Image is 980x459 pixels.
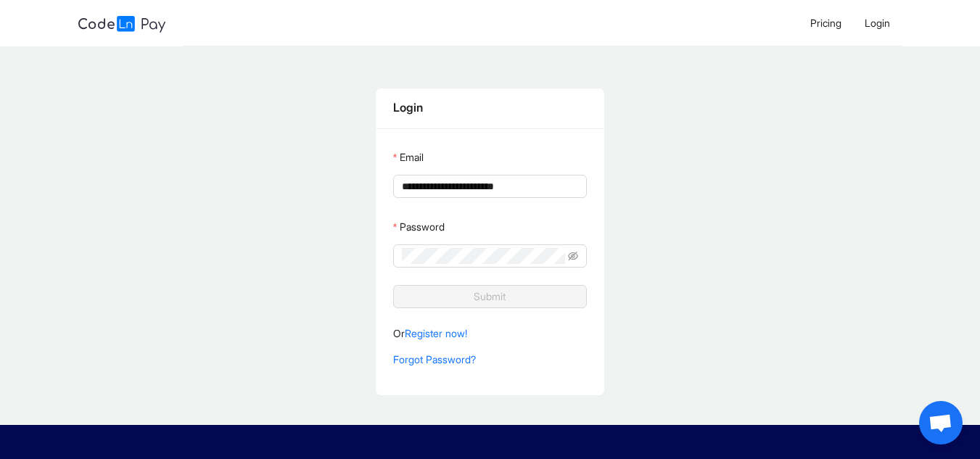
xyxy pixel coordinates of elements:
div: Open chat [919,401,963,444]
span: Login [865,17,890,29]
span: eye-invisible [568,251,578,261]
a: Forgot Password? [393,353,476,365]
img: logo [78,16,165,33]
label: Password [393,215,445,239]
input: Email [402,178,575,194]
span: Submit [474,289,506,305]
button: Submit [393,285,587,308]
label: Email [393,146,424,169]
div: Login [393,99,587,117]
p: Or [393,326,587,342]
a: Register now! [405,327,467,339]
input: Password [402,248,565,264]
span: Pricing [810,17,841,29]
